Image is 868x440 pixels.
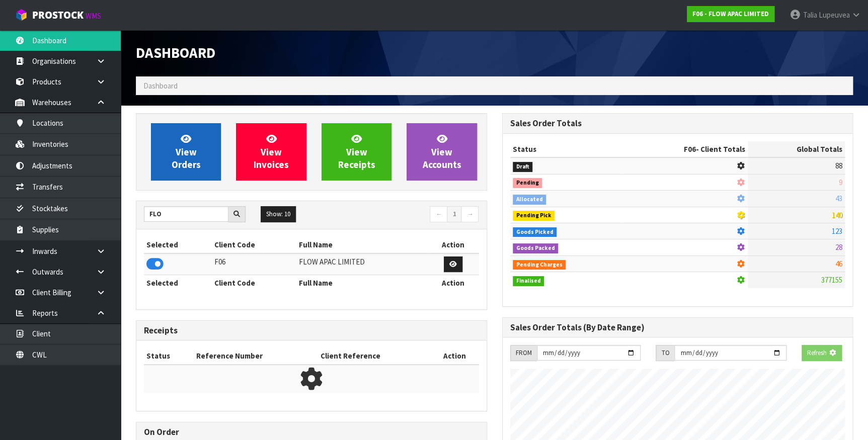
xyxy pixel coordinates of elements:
[818,10,849,20] span: Lupeuvea
[338,133,375,170] span: View Receipts
[254,133,289,170] span: View Invoices
[194,348,318,364] th: Reference Number
[144,237,212,253] th: Selected
[428,275,479,291] th: Action
[212,275,296,291] th: Client Code
[510,323,845,332] h3: Sales Order Totals (By Date Range)
[513,243,559,253] span: Goods Packed
[422,133,461,170] span: View Accounts
[656,345,674,361] div: TO
[803,10,817,20] span: Talia
[296,275,428,291] th: Full Name
[261,206,296,222] button: Show: 10
[835,242,842,252] span: 28
[151,123,221,181] a: ViewOrders
[687,6,774,22] a: F06 - FLOW APAC LIMITED
[136,44,215,62] span: Dashboard
[407,123,477,181] a: ViewAccounts
[428,237,479,253] th: Action
[513,178,542,188] span: Pending
[144,206,228,222] input: Search clients
[513,211,555,221] span: Pending Pick
[172,133,201,170] span: View Orders
[835,259,842,269] span: 46
[296,253,428,275] td: FLOW APAC LIMITED
[144,326,479,335] h3: Receipts
[510,141,621,157] th: Status
[513,276,544,286] span: Finalised
[832,226,842,236] span: 123
[32,9,84,22] span: ProStock
[684,144,696,154] span: F06
[835,194,842,203] span: 43
[802,345,842,361] button: Refresh
[86,11,101,21] small: WMS
[212,237,296,253] th: Client Code
[144,275,212,291] th: Selected
[236,123,306,181] a: ViewInvoices
[513,227,557,237] span: Goods Picked
[318,348,431,364] th: Client Reference
[832,210,842,220] span: 140
[748,141,845,157] th: Global Totals
[447,206,461,222] a: 1
[513,260,566,270] span: Pending Charges
[513,162,533,172] span: Draft
[692,10,769,18] strong: F06 - FLOW APAC LIMITED
[510,119,845,128] h3: Sales Order Totals
[15,9,28,21] img: cube-alt.png
[143,81,178,91] span: Dashboard
[430,206,447,222] a: ←
[144,427,479,437] h3: On Order
[621,141,748,157] th: - Client Totals
[212,253,296,275] td: F06
[144,348,194,364] th: Status
[322,123,391,181] a: ViewReceipts
[835,161,842,170] span: 88
[461,206,479,222] a: →
[513,195,546,205] span: Allocated
[431,348,479,364] th: Action
[510,345,537,361] div: FROM
[839,178,842,187] span: 9
[821,275,842,285] span: 377155
[319,206,479,224] nav: Page navigation
[296,237,428,253] th: Full Name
